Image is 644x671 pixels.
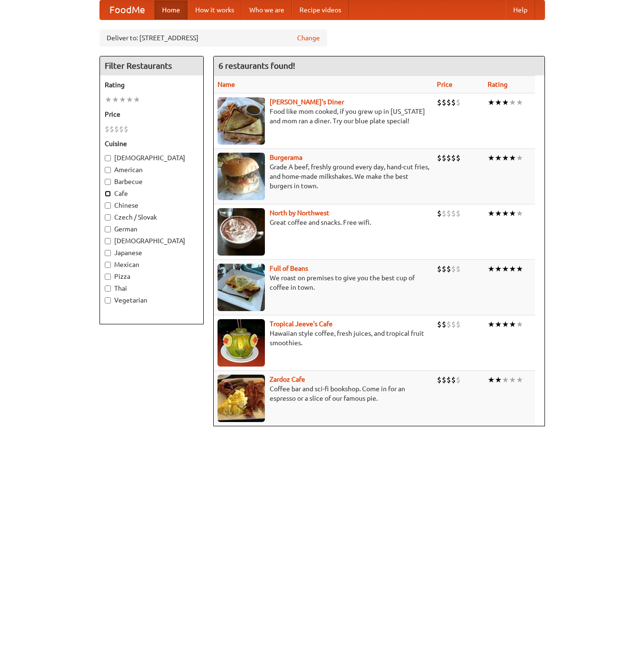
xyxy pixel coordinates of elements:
[218,107,429,126] p: Food like mom cooked, if you grew up in [US_STATE] and mom ran a diner. Try our blue plate special!
[100,29,327,46] div: Deliver to: [STREET_ADDRESS]
[105,284,199,293] label: Thai
[516,153,523,163] li: ★
[502,97,509,108] li: ★
[242,0,292,19] a: Who we are
[442,375,446,385] li: $
[105,272,199,281] label: Pizza
[105,226,111,232] input: German
[270,154,302,161] b: Burgerama
[456,97,461,108] li: $
[509,375,516,385] li: ★
[451,264,456,274] li: $
[218,273,429,292] p: We roast on premises to give you the best cup of coffee in town.
[506,0,535,19] a: Help
[270,376,305,383] a: Zardoz Cafe
[218,81,235,88] a: Name
[456,208,461,219] li: $
[105,155,111,161] input: [DEMOGRAPHIC_DATA]
[218,208,265,256] img: north.jpg
[516,264,523,274] li: ★
[105,177,199,186] label: Barbecue
[105,295,199,305] label: Vegetarian
[218,375,265,422] img: zardoz.jpg
[488,153,495,163] li: ★
[112,94,119,105] li: ★
[105,124,109,134] li: $
[105,202,111,209] input: Chinese
[437,97,442,108] li: $
[188,0,242,19] a: How it works
[105,201,199,210] label: Chinese
[488,208,495,219] li: ★
[100,0,154,19] a: FoodMe
[105,139,199,148] h5: Cuisine
[495,375,502,385] li: ★
[105,236,199,246] label: [DEMOGRAPHIC_DATA]
[446,375,451,385] li: $
[218,61,295,70] ng-pluralize: 6 restaurants found!
[109,124,114,134] li: $
[502,153,509,163] li: ★
[105,191,111,197] input: Cafe
[488,264,495,274] li: ★
[446,208,451,219] li: $
[442,319,446,330] li: $
[437,153,442,163] li: $
[437,264,442,274] li: $
[495,264,502,274] li: ★
[495,208,502,219] li: ★
[105,238,111,244] input: [DEMOGRAPHIC_DATA]
[105,80,199,90] h5: Rating
[133,94,140,105] li: ★
[105,248,199,257] label: Japanese
[488,375,495,385] li: ★
[270,320,333,328] a: Tropical Jeeve's Cafe
[502,264,509,274] li: ★
[509,208,516,219] li: ★
[119,124,124,134] li: $
[114,124,119,134] li: $
[509,153,516,163] li: ★
[456,375,461,385] li: $
[446,264,451,274] li: $
[488,97,495,108] li: ★
[105,167,111,173] input: American
[154,0,188,19] a: Home
[516,208,523,219] li: ★
[105,165,199,175] label: American
[495,319,502,330] li: ★
[437,319,442,330] li: $
[446,319,451,330] li: $
[456,153,461,163] li: $
[451,97,456,108] li: $
[105,214,111,221] input: Czech / Slovak
[270,265,308,272] a: Full of Beans
[218,384,429,403] p: Coffee bar and sci-fi bookshop. Come in for an espresso or a slice of our famous pie.
[105,297,111,303] input: Vegetarian
[218,319,265,367] img: jeeves.jpg
[105,262,111,268] input: Mexican
[442,264,446,274] li: $
[509,319,516,330] li: ★
[105,260,199,269] label: Mexican
[124,124,128,134] li: $
[218,162,429,191] p: Grade A beef, freshly ground every day, hand-cut fries, and home-made milkshakes. We make the bes...
[446,153,451,163] li: $
[437,208,442,219] li: $
[105,250,111,256] input: Japanese
[488,81,508,88] a: Rating
[495,153,502,163] li: ★
[105,179,111,185] input: Barbecue
[270,209,329,217] a: North by Northwest
[516,375,523,385] li: ★
[105,94,112,105] li: ★
[502,319,509,330] li: ★
[105,189,199,198] label: Cafe
[270,98,344,106] a: [PERSON_NAME]'s Diner
[218,153,265,200] img: burgerama.jpg
[218,218,429,227] p: Great coffee and snacks. Free wifi.
[516,97,523,108] li: ★
[509,264,516,274] li: ★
